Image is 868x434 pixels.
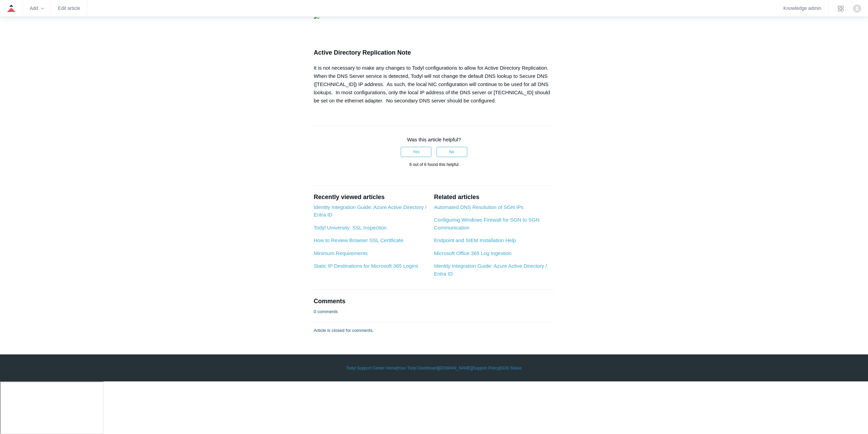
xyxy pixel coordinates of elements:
[314,204,427,218] a: Identity Integration Guide: Azure Active Directory / Entra ID
[314,308,338,315] p: 0 comments
[853,4,861,13] img: user avatar
[314,48,555,58] h3: Active Directory Replication Note
[500,365,522,371] a: SGN Status
[314,193,427,202] h2: Recently viewed articles
[409,162,458,167] span: 6 out of 6 found this helpful
[314,297,555,306] h2: Comments
[236,365,632,371] div: | | | |
[434,237,516,243] a: Endpoint and SIEM Installation Help
[853,4,861,13] zd-hc-trigger: Click your profile icon to open the profile menu
[58,6,80,10] a: Edit article
[437,147,467,157] button: This article was not helpful
[434,263,547,277] a: Identity Integration Guide: Azure Active Directory / Entra ID
[398,365,438,371] a: Your Todyl Dashboard
[314,237,403,243] a: How to Review Browser SSL Certificate
[314,250,368,256] a: Minimum Requirements
[434,193,554,202] h2: Related articles
[314,225,387,230] a: Todyl University: SSL Inspection
[346,365,397,371] a: Todyl Support Center Home
[439,365,472,371] a: [DOMAIN_NAME]
[783,6,821,10] a: Knowledge admin
[401,147,431,157] button: This article was helpful
[314,64,555,105] div: It is not necessary to make any changes to Todyl configurations to allow for Active Directory Rep...
[30,6,44,10] zd-hc-trigger: Add
[314,263,418,269] a: Static IP Destinations for Microsoft 365 Logins
[314,327,374,334] p: Article is closed for comments.
[434,217,539,230] a: Configuring Windows Firewall for SGN to SGN Communication
[434,204,524,210] a: Automated DNS Resolution of SGN IPs
[473,365,499,371] a: Support Policy
[434,250,511,256] a: Microsoft Office 365 Log Ingestion
[407,137,461,142] span: Was this article helpful?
